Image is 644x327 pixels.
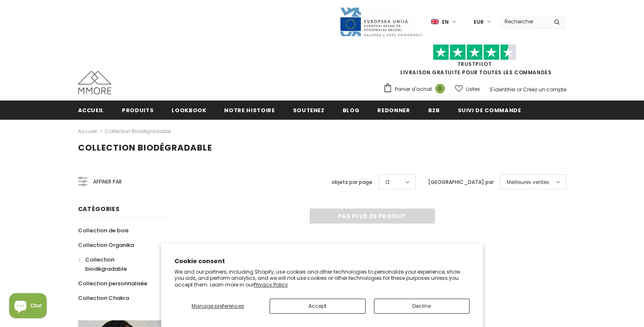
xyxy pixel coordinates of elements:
p: We and our partners, including Shopify, use cookies and other technologies to personalize your ex... [174,269,470,288]
span: Collection Organika [78,241,134,249]
span: LIVRAISON GRATUITE POUR TOUTES LES COMMANDES [383,48,566,76]
a: Suivi de commande [458,101,521,119]
a: Panier d'achat 0 [383,83,449,96]
span: Catégories [78,205,120,213]
button: Accept [270,299,366,314]
span: Affiner par [93,177,122,186]
a: Collection biodégradable [78,252,157,276]
span: or [517,86,522,93]
span: B2B [428,106,440,114]
a: Créez un compte [523,86,566,93]
a: Notre histoire [224,101,275,119]
span: Accueil [78,106,104,114]
a: B2B [428,101,440,119]
span: Blog [343,106,360,114]
img: Cas MMORE [78,71,111,94]
label: objets par page [331,178,372,186]
span: Panier d'achat [395,85,432,93]
a: Produits [122,101,154,119]
a: Collection biodégradable [105,128,171,135]
span: soutenez [293,106,325,114]
a: Collection Organika [78,238,134,252]
a: S'identifier [490,86,515,93]
a: Blog [343,101,360,119]
input: Search Site [500,15,548,28]
img: Javni Razpis [339,7,423,37]
a: Lookbook [172,101,206,119]
span: 12 [385,178,390,186]
span: EUR [474,18,484,26]
a: Collection de bois [78,223,129,238]
span: Suivi de commande [458,106,521,114]
h2: Cookie consent [174,257,470,266]
span: Produits [122,106,154,114]
a: Privacy Policy [254,281,288,288]
label: [GEOGRAPHIC_DATA] par [428,178,494,186]
a: TrustPilot [457,60,492,68]
a: Listes [455,82,480,96]
a: Collection Chakra [78,291,129,305]
span: Lookbook [172,106,206,114]
span: Collection personnalisée [78,279,147,287]
span: 0 [435,84,445,93]
span: Collection de bois [78,226,129,234]
span: Collection Chakra [78,294,129,302]
a: soutenez [293,101,325,119]
span: Listes [466,85,480,93]
a: Accueil [78,101,104,119]
span: Meilleures ventes [507,178,549,186]
img: Faites confiance aux étoiles pilotes [433,44,516,60]
span: Redonner [377,106,410,114]
inbox-online-store-chat: Shopify online store chat [7,293,49,320]
span: Collection biodégradable [78,142,212,153]
a: Collection personnalisée [78,276,147,291]
span: Notre histoire [224,106,275,114]
a: Javni Razpis [339,18,423,25]
span: Collection biodégradable [85,256,127,273]
a: Redonner [377,101,410,119]
span: en [442,18,449,26]
img: i-lang-1.png [431,18,439,25]
button: Manage preferences [174,299,261,314]
span: Manage preferences [192,302,244,309]
a: Accueil [78,126,97,136]
button: Decline [374,299,470,314]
